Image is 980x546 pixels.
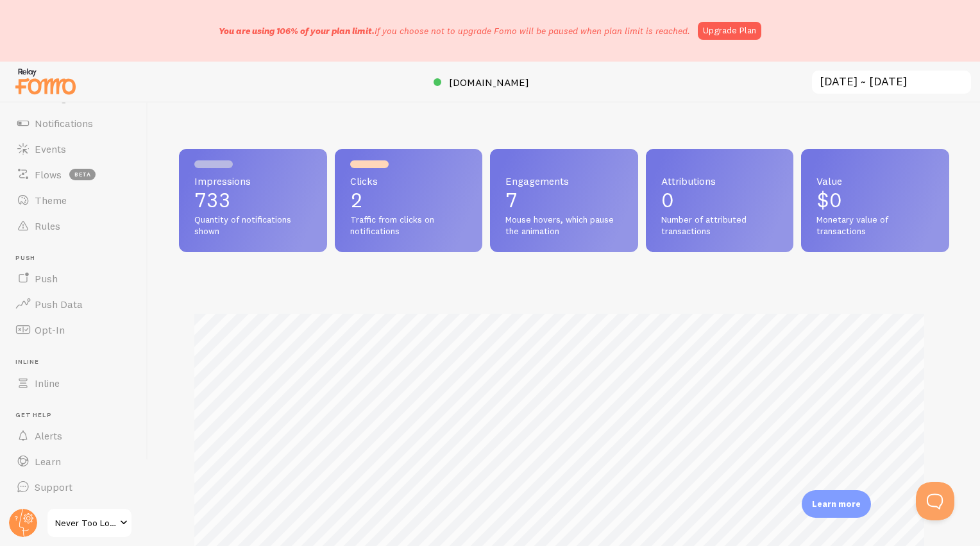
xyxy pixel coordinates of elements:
[8,266,140,291] a: Push
[698,22,761,40] a: Upgrade Plan
[15,254,140,262] span: Push
[661,214,779,237] span: Number of attributed transactions
[194,214,312,237] span: Quantity of notifications shown
[916,482,954,520] iframe: Help Scout Beacon - Open
[350,214,468,237] span: Traffic from clicks on notifications
[505,176,623,186] span: Engagements
[35,323,65,336] span: Opt-In
[35,117,93,130] span: Notifications
[35,429,62,442] span: Alerts
[35,455,61,468] span: Learn
[15,411,140,420] span: Get Help
[219,24,690,37] p: If you choose not to upgrade Fomo will be paused when plan limit is reached.
[69,169,96,180] span: beta
[350,190,468,210] p: 2
[35,194,67,207] span: Theme
[8,474,140,500] a: Support
[8,423,140,448] a: Alerts
[194,176,312,186] span: Impressions
[8,448,140,474] a: Learn
[13,65,78,98] img: fomo-relay-logo-orange.svg
[8,317,140,343] a: Opt-In
[816,187,842,212] span: $0
[505,214,623,237] span: Mouse hovers, which pause the animation
[350,176,468,186] span: Clicks
[8,162,140,187] a: Flows beta
[8,110,140,136] a: Notifications
[35,298,83,311] span: Push Data
[802,490,871,518] div: Learn more
[816,176,934,186] span: Value
[8,136,140,162] a: Events
[812,498,861,510] p: Learn more
[8,213,140,239] a: Rules
[816,214,934,237] span: Monetary value of transactions
[8,370,140,396] a: Inline
[15,358,140,366] span: Inline
[35,142,66,155] span: Events
[661,190,779,210] p: 0
[55,515,116,531] span: Never Too Lost
[194,190,312,210] p: 733
[35,219,60,232] span: Rules
[46,508,133,538] a: Never Too Lost
[219,25,375,37] span: You are using 106% of your plan limit.
[35,481,72,493] span: Support
[35,272,58,285] span: Push
[35,377,60,389] span: Inline
[35,168,62,181] span: Flows
[661,176,779,186] span: Attributions
[8,291,140,317] a: Push Data
[8,187,140,213] a: Theme
[505,190,623,210] p: 7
